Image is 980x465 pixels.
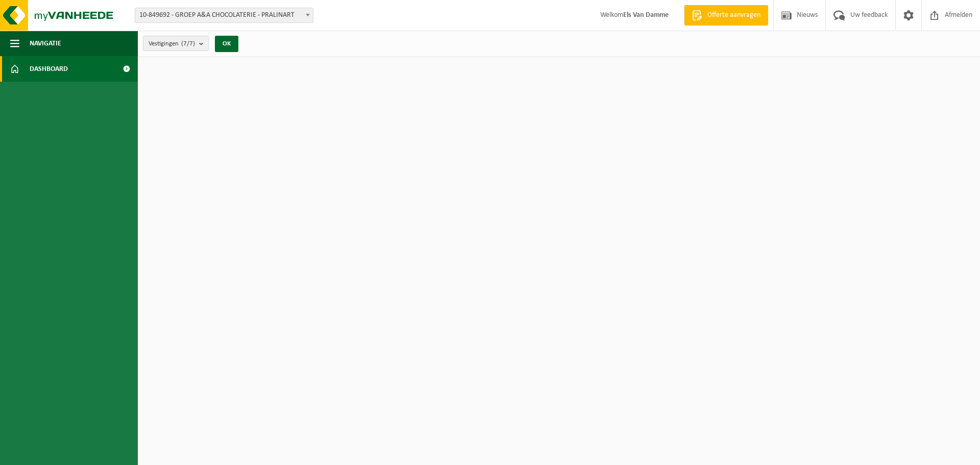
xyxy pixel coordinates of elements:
[684,5,768,26] a: Offerte aanvragen
[30,56,68,82] span: Dashboard
[30,31,61,56] span: Navigatie
[181,40,195,47] count: (7/7)
[705,10,763,20] span: Offerte aanvragen
[143,36,209,51] button: Vestigingen(7/7)
[149,36,195,52] span: Vestigingen
[135,8,313,22] span: 10-849692 - GROEP A&A CHOCOLATERIE - PRALINART
[215,36,238,52] button: OK
[135,8,313,23] span: 10-849692 - GROEP A&A CHOCOLATERIE - PRALINART
[623,11,669,19] strong: Els Van Damme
